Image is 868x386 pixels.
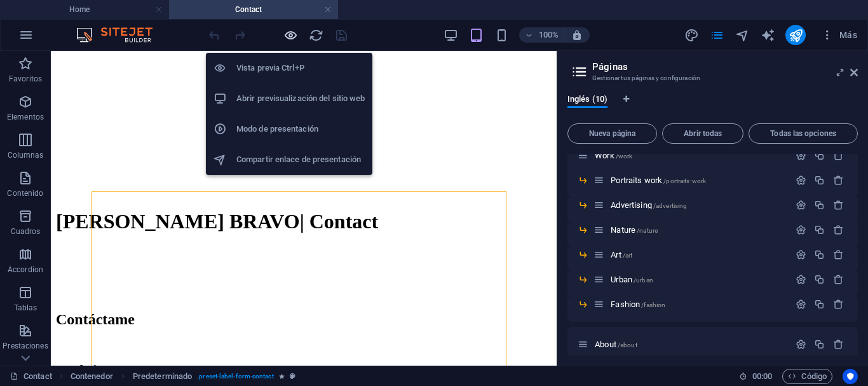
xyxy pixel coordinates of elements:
div: Configuración [796,150,806,161]
button: text_generator [760,27,775,43]
div: Eliminar [833,224,844,235]
div: Duplicar [814,249,825,260]
h4: Contact [169,3,338,17]
span: Código [788,369,827,384]
div: Advertising/advertising [607,201,789,209]
div: Configuración [796,249,806,260]
span: /urban [634,277,653,284]
button: Todas las opciones [749,123,858,144]
div: Duplicar [814,224,825,235]
div: Duplicar [814,339,825,350]
div: Configuración [796,339,806,350]
span: Más [821,29,857,41]
div: Work/work [591,151,789,160]
div: Eliminar [833,339,844,350]
span: About [595,340,637,349]
div: Configuración [796,224,806,235]
span: /about [618,341,637,348]
h2: Páginas [592,61,858,72]
i: AI Writer [761,28,775,43]
div: Eliminar [833,274,844,285]
p: Contenido [7,188,43,198]
h6: 100% [538,27,559,43]
p: Tablas [14,303,37,313]
div: Duplicar [814,150,825,161]
p: Cuadros [11,226,41,237]
span: . preset-label-form-contact [197,369,273,384]
button: design [684,27,699,43]
p: Elementos [7,112,44,122]
span: Haz clic para abrir la página [611,200,687,210]
div: Eliminar [833,150,844,161]
span: /nature [637,227,658,234]
div: Duplicar [814,200,825,210]
img: Editor Logo [73,27,168,43]
span: BRAVO [179,159,249,182]
span: Nueva página [573,130,651,137]
span: Todas las opciones [754,130,852,137]
p: Accordion [8,265,43,275]
h6: Vista previa Ctrl+P [236,60,365,76]
h6: Tiempo de la sesión [739,369,773,384]
span: /fashion [641,301,665,308]
i: Navegador [735,28,750,43]
button: Usercentrics [843,369,858,384]
p: Columnas [8,150,44,160]
span: /work [616,153,633,160]
span: : [761,371,763,381]
i: Este elemento es un preajuste personalizable [290,373,295,380]
h6: Modo de presentación [236,121,365,137]
span: 00 00 [752,369,772,384]
div: Pestañas de idiomas [567,94,858,118]
div: Art/art [607,251,789,259]
i: Volver a cargar página [309,28,323,43]
i: El elemento contiene una animación [279,373,285,380]
div: About/about [591,340,789,348]
div: Duplicar [814,274,825,285]
div: Fashion/fashion [607,300,789,308]
span: Haz clic para abrir la página [611,176,706,185]
i: Al redimensionar, ajustar el nivel de zoom automáticamente para ajustarse al dispositivo elegido. [571,29,583,41]
div: Portraits work/portraits-work [607,176,789,184]
span: /portraits-work [663,177,706,184]
div: Configuración [796,274,806,285]
button: navigator [735,27,750,43]
span: [PERSON_NAME] [5,159,173,182]
span: /art [623,252,633,259]
button: Código [782,369,832,384]
i: Páginas (Ctrl+Alt+S) [710,28,724,43]
p: Prestaciones [3,341,48,351]
div: Configuración [796,299,806,310]
nav: breadcrumb [71,369,295,384]
span: /advertising [653,202,688,209]
button: Abrir todas [662,123,743,144]
span: Haz clic para seleccionar y doble clic para editar [133,369,192,384]
div: Nature/nature [607,226,789,234]
div: Duplicar [814,175,825,186]
h6: Compartir enlace de presentación [236,152,365,167]
i: Publicar [789,28,803,43]
span: Haz clic para abrir la página [595,151,632,160]
span: Haz clic para seleccionar y doble clic para editar [71,369,113,384]
i: Diseño (Ctrl+Alt+Y) [684,28,699,43]
span: | Contact [5,159,327,182]
a: Haz clic para cancelar la selección y doble clic para abrir páginas [10,369,52,384]
span: Haz clic para abrir la página [611,250,632,259]
span: Inglés (10) [567,92,607,109]
button: Nueva página [567,123,657,144]
span: Haz clic para abrir la página [611,275,653,284]
div: Eliminar [833,200,844,210]
div: Eliminar [833,249,844,260]
p: Favoritos [9,74,42,84]
span: Fashion [611,300,665,309]
button: 100% [519,27,564,43]
div: Duplicar [814,299,825,310]
h6: Abrir previsualización del sitio web [236,91,365,106]
button: Más [816,25,862,45]
button: reload [308,27,323,43]
span: Abrir todas [668,130,738,137]
span: Haz clic para abrir la página [611,225,658,235]
button: pages [709,27,724,43]
h3: Gestionar tus páginas y configuración [592,72,832,84]
button: publish [785,25,806,45]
